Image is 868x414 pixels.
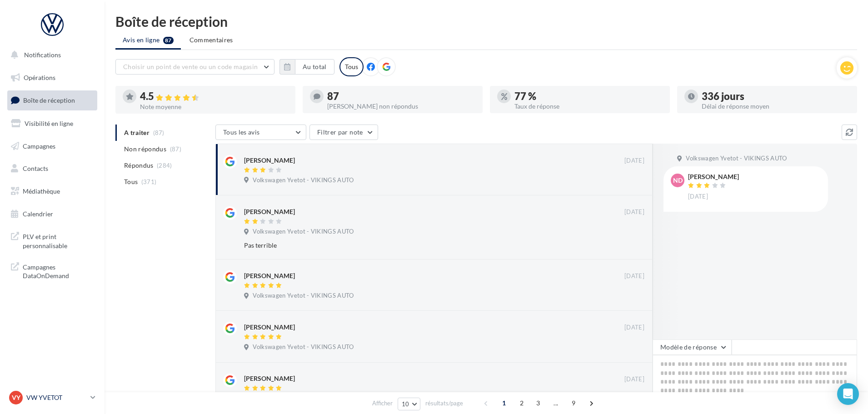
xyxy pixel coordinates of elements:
[244,241,585,250] div: Pas terrible
[5,114,99,133] a: Visibilité en ligne
[23,261,94,280] span: Campagnes DataOnDemand
[23,142,55,150] span: Campagnes
[253,176,354,185] span: Volkswagen Yvetot - VIKINGS AUTO
[141,178,157,185] span: (371)
[402,400,409,408] span: 10
[566,396,581,410] span: 9
[309,125,378,140] button: Filtrer par note
[624,208,644,216] span: [DATE]
[624,272,644,280] span: [DATE]
[5,182,99,201] a: Médiathèque
[7,389,97,406] a: VY VW YVETOT
[372,399,393,408] span: Afficher
[244,323,295,332] div: [PERSON_NAME]
[115,15,857,28] div: Boîte de réception
[673,176,683,185] span: ND
[244,374,295,383] div: [PERSON_NAME]
[170,145,181,153] span: (87)
[244,156,295,165] div: [PERSON_NAME]
[140,91,288,102] div: 4.5
[295,59,334,75] button: Au total
[279,59,334,75] button: Au total
[223,128,260,136] span: Tous les avis
[5,137,99,156] a: Campagnes
[837,383,859,405] div: Open Intercom Messenger
[23,210,53,218] span: Calendrier
[398,398,421,410] button: 10
[25,120,73,127] span: Visibilité en ligne
[5,257,99,284] a: Campagnes DataOnDemand
[688,174,739,180] div: [PERSON_NAME]
[5,227,99,254] a: PLV et print personnalisable
[115,59,274,75] button: Choisir un point de vente ou un code magasin
[140,104,288,110] div: Note moyenne
[24,51,61,59] span: Notifications
[24,74,55,81] span: Opérations
[253,228,354,236] span: Volkswagen Yvetot - VIKINGS AUTO
[327,91,475,101] div: 87
[702,91,850,101] div: 336 jours
[624,324,644,332] span: [DATE]
[23,96,75,104] span: Boîte de réception
[702,103,850,110] div: Délai de réponse moyen
[124,161,154,170] span: Répondus
[5,45,95,65] button: Notifications
[26,393,87,402] p: VW YVETOT
[688,193,708,201] span: [DATE]
[624,375,644,384] span: [DATE]
[157,162,172,169] span: (284)
[123,63,258,70] span: Choisir un point de vente ou un code magasin
[244,271,295,280] div: [PERSON_NAME]
[124,177,138,186] span: Tous
[23,165,48,172] span: Contacts
[23,187,60,195] span: Médiathèque
[5,68,99,87] a: Opérations
[253,292,354,300] span: Volkswagen Yvetot - VIKINGS AUTO
[425,399,463,408] span: résultats/page
[624,157,644,165] span: [DATE]
[497,396,511,410] span: 1
[124,145,166,154] span: Non répondus
[244,207,295,216] div: [PERSON_NAME]
[190,36,233,44] span: Commentaires
[686,155,787,163] span: Volkswagen Yvetot - VIKINGS AUTO
[327,103,475,110] div: [PERSON_NAME] non répondus
[5,159,99,178] a: Contacts
[531,396,545,410] span: 3
[339,57,364,76] div: Tous
[12,393,20,402] span: VY
[653,339,732,355] button: Modèle de réponse
[5,90,99,110] a: Boîte de réception
[549,396,563,410] span: ...
[253,343,354,351] span: Volkswagen Yvetot - VIKINGS AUTO
[215,125,306,140] button: Tous les avis
[5,205,99,224] a: Calendrier
[23,230,94,250] span: PLV et print personnalisable
[514,396,529,410] span: 2
[514,103,663,110] div: Taux de réponse
[514,91,663,101] div: 77 %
